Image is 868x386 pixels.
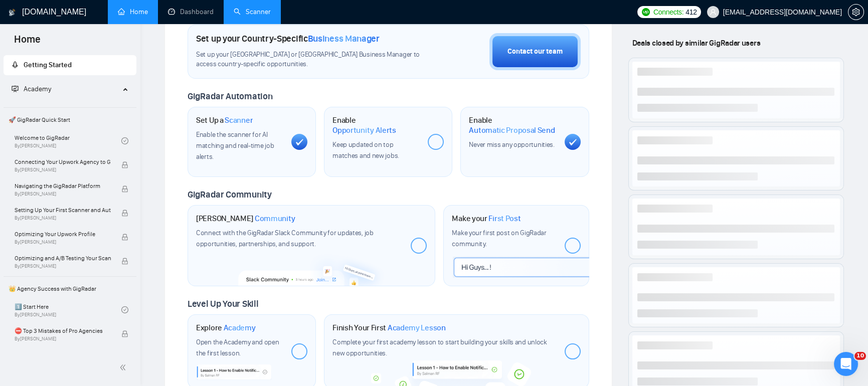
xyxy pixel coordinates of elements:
span: By [PERSON_NAME] [15,239,111,245]
span: lock [121,161,128,168]
img: logo [9,5,16,21]
span: Academy Lesson [388,323,446,333]
span: By [PERSON_NAME] [15,263,111,269]
span: Academy [12,85,51,93]
span: Never miss any opportunities. [469,140,554,149]
span: Keep updated on top matches and new jobs. [332,140,399,160]
img: slackcommunity-bg.png [238,250,386,286]
span: Automatic Proposal Send [469,125,555,135]
span: Navigating the GigRadar Platform [15,181,111,191]
span: Getting Started [24,61,72,69]
span: Deals closed by similar GigRadar users [628,34,764,52]
a: dashboardDashboard [168,8,214,16]
span: Optimizing and A/B Testing Your Scanner for Better Results [15,253,111,263]
span: Community [255,214,295,224]
h1: [PERSON_NAME] [196,214,295,224]
span: setting [848,8,863,16]
span: Academy [224,323,256,333]
span: Open the Academy and open the first lesson. [196,338,279,357]
span: Connecting Your Upwork Agency to GigRadar [15,157,111,167]
span: Connects: [653,7,683,18]
span: By [PERSON_NAME] [15,191,111,197]
span: Enable the scanner for AI matching and real-time job alerts. [196,130,274,161]
h1: Set up your Country-Specific [196,33,380,44]
span: Business Manager [308,33,380,44]
a: 1️⃣ Start HereBy[PERSON_NAME] [15,299,121,321]
span: Connect with the GigRadar Slack Community for updates, job opportunities, partnerships, and support. [196,229,374,248]
span: By [PERSON_NAME] [15,336,111,342]
span: GigRadar Automation [188,91,272,102]
span: lock [121,330,128,337]
span: fund-projection-screen [12,85,19,92]
div: Contact our team [507,46,563,57]
span: ⛔ Top 3 Mistakes of Pro Agencies [15,326,111,336]
span: Optimizing Your Upwork Profile [15,229,111,239]
button: Contact our team [489,33,581,70]
li: Getting Started [4,55,136,75]
span: Make your first post on GigRadar community. [452,229,546,248]
span: check-circle [121,137,128,144]
span: Complete your first academy lesson to start building your skills and unlock new opportunities. [332,338,547,357]
span: 🚀 GigRadar Quick Start [5,110,135,130]
iframe: Intercom live chat [834,352,858,376]
h1: Enable [332,115,420,135]
span: double-left [119,362,129,372]
span: lock [121,258,128,265]
span: By [PERSON_NAME] [15,167,111,173]
span: 10 [854,352,866,360]
span: 412 [685,7,697,18]
span: Opportunity Alerts [332,125,396,135]
a: homeHome [118,8,148,16]
span: First Post [488,214,520,224]
img: upwork-logo.png [642,8,650,16]
h1: Set Up a [196,115,253,125]
a: searchScanner [234,8,271,16]
span: lock [121,185,128,192]
span: Academy [24,85,51,93]
span: By [PERSON_NAME] [15,215,111,221]
button: setting [848,4,864,20]
span: Home [6,32,49,53]
span: rocket [12,61,19,68]
span: lock [121,234,128,241]
span: Set up your [GEOGRAPHIC_DATA] or [GEOGRAPHIC_DATA] Business Manager to access country-specific op... [196,50,427,69]
span: Scanner [225,115,253,125]
span: GigRadar Community [188,189,272,200]
span: Level Up Your Skill [188,298,258,309]
span: 👑 Agency Success with GigRadar [5,279,135,299]
a: setting [848,8,864,16]
span: check-circle [121,306,128,313]
a: Welcome to GigRadarBy[PERSON_NAME] [15,130,121,152]
h1: Finish Your First [332,323,445,333]
span: user [710,9,717,16]
span: lock [121,210,128,217]
h1: Make your [452,214,520,224]
h1: Enable [469,115,556,135]
h1: Explore [196,323,256,333]
span: Setting Up Your First Scanner and Auto-Bidder [15,205,111,215]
